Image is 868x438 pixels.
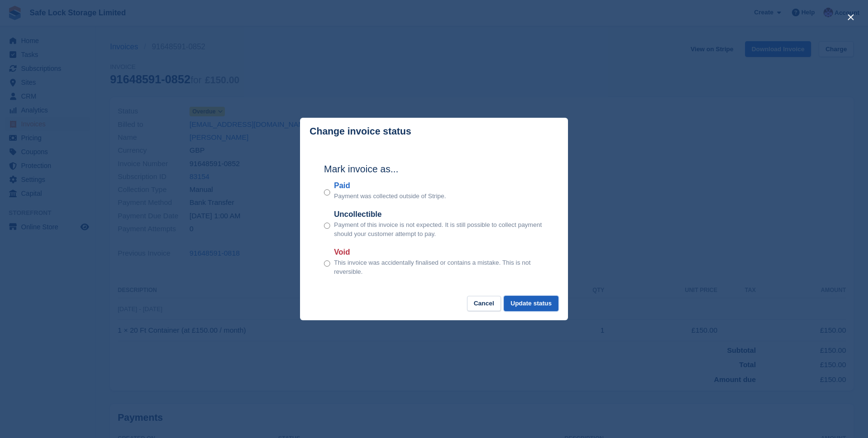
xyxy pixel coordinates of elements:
[334,247,544,258] label: Void
[324,162,544,176] h2: Mark invoice as...
[334,258,544,277] p: This invoice was accidentally finalised or contains a mistake. This is not reversible.
[334,220,544,239] p: Payment of this invoice is not expected. It is still possible to collect payment should your cust...
[334,180,446,191] label: Paid
[467,296,501,312] button: Cancel
[504,296,558,312] button: Update status
[334,209,544,220] label: Uncollectible
[310,126,411,137] p: Change invoice status
[334,191,446,201] p: Payment was collected outside of Stripe.
[843,10,858,25] button: close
